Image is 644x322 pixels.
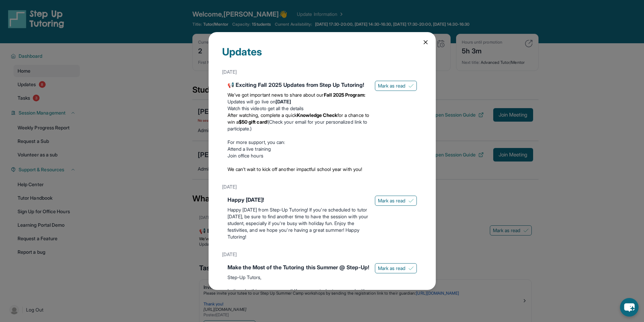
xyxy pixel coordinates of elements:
span: After watching, complete a quick [228,112,297,118]
div: Updates [222,46,422,66]
button: Mark as read [375,81,417,91]
p: Let’s make this summer count! Keep your students engaged with fun, tutor-approved activities that... [228,288,369,321]
strong: Knowledge Check [297,112,337,118]
div: 📢 Exciting Fall 2025 Updates from Step Up Tutoring! [228,81,369,89]
span: We’ve got important news to share about our [228,92,324,98]
div: [DATE] [222,248,422,261]
span: Mark as read [378,82,406,89]
li: (Check your email for your personalized link to participate.) [228,112,369,132]
strong: [DATE] [276,99,291,104]
p: Happy [DATE] from Step-Up Tutoring! If you're scheduled to tutor [DATE], be sure to find another ... [228,206,369,240]
span: We can’t wait to kick off another impactful school year with you! [228,166,362,172]
button: Mark as read [375,263,417,273]
span: ! [267,119,268,125]
p: Step-Up Tutors, [228,274,369,281]
p: For more support, you can: [228,139,369,146]
a: Attend a live training [228,146,271,152]
button: Mark as read [375,196,417,206]
div: [DATE] [222,181,422,193]
li: Updates will go live on [228,98,369,105]
span: Mark as read [378,197,406,204]
a: Watch this video [228,105,262,111]
div: [DATE] [222,66,422,78]
div: Make the Most of the Tutoring this Summer @ Step-Up! [228,263,369,271]
img: Mark as read [408,198,414,203]
span: Mark as read [378,265,406,272]
div: Happy [DATE]! [228,196,369,204]
li: to get all the details [228,105,369,112]
strong: Fall 2025 Program: [324,92,365,98]
img: Mark as read [408,83,414,89]
button: chat-button [620,298,639,317]
a: Join office hours [228,153,263,158]
strong: $50 gift card [239,119,267,125]
img: Mark as read [408,266,414,271]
